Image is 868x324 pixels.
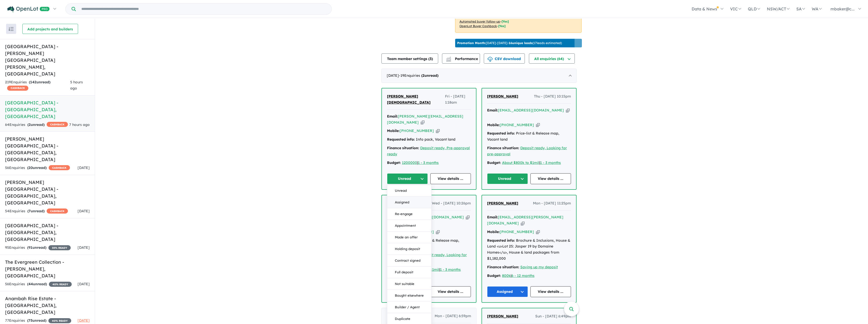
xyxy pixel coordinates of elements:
button: Copy [566,108,570,113]
button: Not suitable [387,278,431,290]
span: [Yes] [498,24,506,28]
button: Holding deposit [387,243,431,255]
strong: Requested info: [487,238,515,243]
a: 1 - 3 months [540,160,561,165]
a: [EMAIL_ADDRESS][DOMAIN_NAME] [498,108,564,112]
a: 6 - 12 months [511,273,534,278]
b: Promotion Month: [457,41,486,45]
h5: Anambah Rise Estate - [GEOGRAPHIC_DATA] , [GEOGRAPHIC_DATA] [5,295,90,316]
strong: Finance situation: [487,146,519,150]
button: Builder / Agent [387,301,431,313]
a: [PHONE_NUMBER] [500,123,534,127]
span: Mon - [DATE] 11:25pm [533,200,571,206]
button: Full deposit [387,266,431,278]
strong: Budget: [487,273,501,278]
u: Automated buyer follow-up [459,20,500,23]
button: Performance [442,53,480,64]
a: View details ... [530,173,571,184]
a: [PHONE_NUMBER] [500,230,534,234]
span: 142 [30,80,36,84]
u: 1200000 [402,160,417,165]
button: Made an offer [387,232,431,243]
span: CASHBACK [49,165,70,170]
span: [DATE] [78,165,90,170]
a: 1 - 3 months [418,160,439,165]
button: Bought elsewhere [387,290,431,301]
span: [DATE] [78,245,90,250]
span: CASHBACK [47,208,68,214]
span: 3 [430,56,432,61]
span: 20 [28,165,33,170]
span: [Yes] [502,20,509,23]
span: 40 % READY [49,282,72,287]
strong: Finance situation: [487,265,519,269]
h5: [PERSON_NAME][GEOGRAPHIC_DATA] - [GEOGRAPHIC_DATA] , [GEOGRAPHIC_DATA] [5,179,90,206]
span: Performance [447,56,478,61]
strong: Mobile: [487,230,500,234]
a: 800k [502,273,511,278]
strong: Email: [487,108,498,112]
span: Thu - [DATE] 10:15pm [534,93,571,100]
span: [DATE] [78,282,90,286]
strong: Email: [387,114,398,119]
span: 7 hours ago [69,122,90,127]
button: Copy [421,120,424,125]
img: line-chart.svg [446,57,451,60]
strong: ( unread) [421,73,438,78]
u: OpenLot Buyer Cashback [459,24,497,28]
span: 7 [29,209,31,213]
span: [PERSON_NAME] [487,201,518,205]
button: Assigned [487,286,528,297]
button: Team member settings (3) [381,53,438,64]
span: Wed - [DATE] 10:26pm [432,200,471,206]
a: [PERSON_NAME][DEMOGRAPHIC_DATA] [387,93,445,106]
span: [PERSON_NAME] [487,94,518,99]
button: Copy [436,229,440,235]
strong: ( unread) [27,282,47,286]
h5: [GEOGRAPHIC_DATA] - [GEOGRAPHIC_DATA] , [GEOGRAPHIC_DATA] [5,99,90,120]
a: View details ... [530,286,571,297]
strong: Finance situation: [387,146,419,150]
u: 1 - 3 months [440,267,461,272]
span: 44 [28,282,33,286]
button: Copy [536,122,540,128]
img: bar-chart.svg [446,58,451,62]
button: Appointment [387,220,431,232]
span: [DATE] [78,209,90,213]
input: Try estate name, suburb, builder or developer [77,4,330,14]
strong: ( unread) [27,165,47,170]
span: [PERSON_NAME] [387,314,418,318]
a: View details ... [430,286,471,297]
strong: ( unread) [27,318,46,323]
span: 2 [422,73,424,78]
div: [DATE] [381,69,577,83]
div: | [387,160,471,166]
b: 16 unique leads [509,41,532,45]
strong: ( unread) [27,209,45,213]
img: download icon [488,57,493,62]
a: [PERSON_NAME][EMAIL_ADDRESS][DOMAIN_NAME] [387,114,463,125]
span: CASHBACK [47,122,68,127]
div: 77 Enquir ies [5,318,71,324]
div: | [487,273,571,279]
h5: [PERSON_NAME][GEOGRAPHIC_DATA] - [GEOGRAPHIC_DATA] , [GEOGRAPHIC_DATA] [5,136,90,163]
img: sort.svg [9,27,14,31]
span: [PERSON_NAME] [487,314,518,318]
a: [PERSON_NAME] [487,313,518,319]
a: [PERSON_NAME] [387,313,418,319]
div: | [487,160,571,166]
strong: Email: [487,215,498,219]
h5: [GEOGRAPHIC_DATA] - [GEOGRAPHIC_DATA] , [GEOGRAPHIC_DATA] [5,222,90,243]
strong: ( unread) [27,245,46,250]
button: Assigned [387,197,431,208]
button: Unread [487,173,528,184]
a: [PERSON_NAME] [487,200,518,206]
strong: ( unread) [29,80,50,84]
a: About $800k to $1mil [502,160,539,165]
button: Re-engage [387,208,431,220]
button: Copy [521,221,525,226]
